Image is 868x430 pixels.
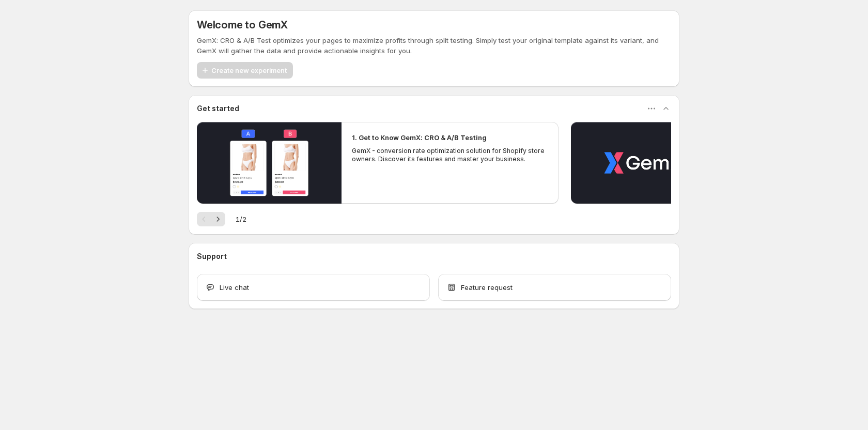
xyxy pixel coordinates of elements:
h3: Get started [197,103,239,114]
span: 1 / 2 [236,214,246,224]
p: GemX - conversion rate optimization solution for Shopify store owners. Discover its features and ... [352,147,548,163]
h2: 1. Get to Know GemX: CRO & A/B Testing [352,132,487,143]
button: Play video [571,122,716,204]
p: GemX: CRO & A/B Test optimizes your pages to maximize profits through split testing. Simply test ... [197,35,671,56]
button: Next [211,212,225,226]
button: Play video [197,122,342,204]
span: Feature request [461,282,513,293]
span: Live chat [220,282,249,293]
h5: Welcome to GemX [197,19,288,31]
nav: Pagination [197,212,225,226]
h3: Support [197,251,227,262]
